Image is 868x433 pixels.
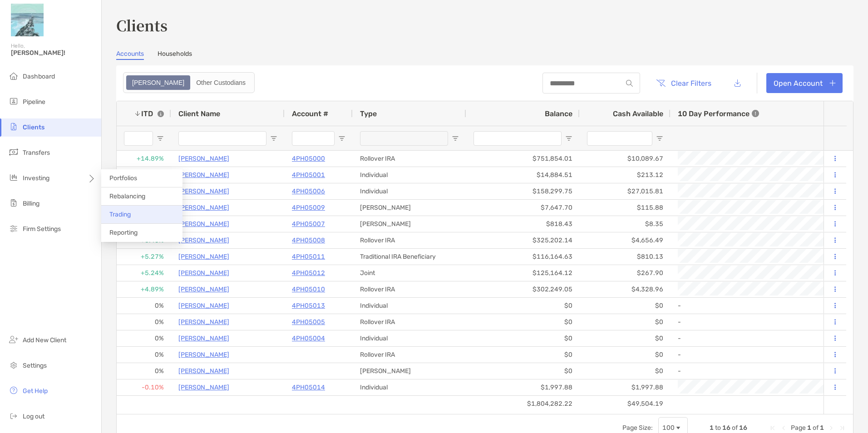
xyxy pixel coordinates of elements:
div: $267.90 [580,265,671,281]
h3: Clients [116,15,853,35]
div: First Page [769,424,776,432]
div: 0% [117,363,171,379]
div: Previous Page [780,424,787,432]
input: Balance Filter Input [473,131,562,146]
a: [PERSON_NAME] [178,202,229,213]
div: $27,015.81 [580,183,671,199]
span: Reporting [109,229,138,236]
div: Page Size: [622,424,653,432]
span: Log out [23,413,44,420]
span: of [732,424,738,432]
a: [PERSON_NAME] [178,382,229,393]
div: $125,164.12 [466,265,580,281]
div: $158,299.75 [466,183,580,199]
div: $8.35 [580,216,671,232]
div: +5.27% [117,249,171,265]
span: Account # [292,109,328,118]
span: Type [360,109,377,118]
a: [PERSON_NAME] [178,333,229,344]
div: +5.24% [117,265,171,281]
div: +14.50% [117,167,171,183]
div: $751,854.01 [466,151,580,167]
span: Pipeline [23,98,45,106]
span: Clients [23,123,44,131]
a: [PERSON_NAME] [178,267,229,279]
div: $0 [580,363,671,379]
div: Individual [353,298,466,314]
div: - [678,298,845,313]
div: Rollover IRA [353,281,466,297]
div: Individual [353,183,466,199]
div: segmented control [123,72,255,93]
img: settings icon [8,359,19,370]
a: [PERSON_NAME] [178,365,229,377]
div: $116,164.63 [466,249,580,265]
a: 4PH05007 [292,218,325,230]
a: [PERSON_NAME] [178,284,229,295]
a: [PERSON_NAME] [178,169,229,181]
span: Get Help [23,387,48,395]
a: 4PH05000 [292,153,325,164]
a: Households [158,50,192,60]
span: Firm Settings [23,225,61,233]
div: Rollover IRA [353,232,466,248]
span: Settings [23,362,47,369]
a: [PERSON_NAME] [178,186,229,197]
div: ITD [141,109,164,118]
div: Other Custodians [191,76,251,89]
div: Rollover IRA [353,347,466,363]
div: - [678,347,845,362]
img: clients icon [8,121,19,132]
div: $1,997.88 [466,379,580,395]
div: [PERSON_NAME] [353,216,466,232]
p: [PERSON_NAME] [178,316,229,328]
div: 10 Day Performance [678,101,759,126]
div: Traditional IRA Beneficiary [353,249,466,265]
div: $10,089.67 [580,151,671,167]
div: [PERSON_NAME] [353,363,466,379]
p: 4PH05009 [292,202,325,213]
span: Portfolios [109,174,137,182]
div: $0 [580,347,671,363]
div: $0 [466,363,580,379]
a: [PERSON_NAME] [178,349,229,360]
img: get-help icon [8,385,19,396]
button: Open Filter Menu [270,135,277,142]
img: add_new_client icon [8,334,19,345]
a: 4PH05010 [292,284,325,295]
div: $7,647.70 [466,200,580,216]
img: billing icon [8,197,19,208]
span: Investing [23,174,49,182]
div: -0.10% [117,379,171,395]
a: 4PH05011 [292,251,325,262]
button: Clear Filters [649,73,718,93]
span: Page [791,424,806,432]
div: $49,504.19 [580,396,671,412]
div: +14.89% [117,151,171,167]
a: 4PH05014 [292,382,325,393]
a: [PERSON_NAME] [178,153,229,164]
div: 0% [117,314,171,330]
div: - [678,315,845,330]
div: 100 [662,424,675,432]
div: $0 [466,347,580,363]
div: $1,997.88 [580,379,671,395]
div: $302,249.05 [466,281,580,297]
div: - [678,364,845,379]
div: $4,328.96 [580,281,671,297]
div: Rollover IRA [353,314,466,330]
div: $14,884.51 [466,167,580,183]
a: Accounts [116,50,144,60]
div: $818.43 [466,216,580,232]
a: [PERSON_NAME] [178,235,229,246]
div: 0% [117,298,171,314]
div: Individual [353,330,466,346]
img: logout icon [8,410,19,421]
span: Rebalancing [109,192,145,200]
